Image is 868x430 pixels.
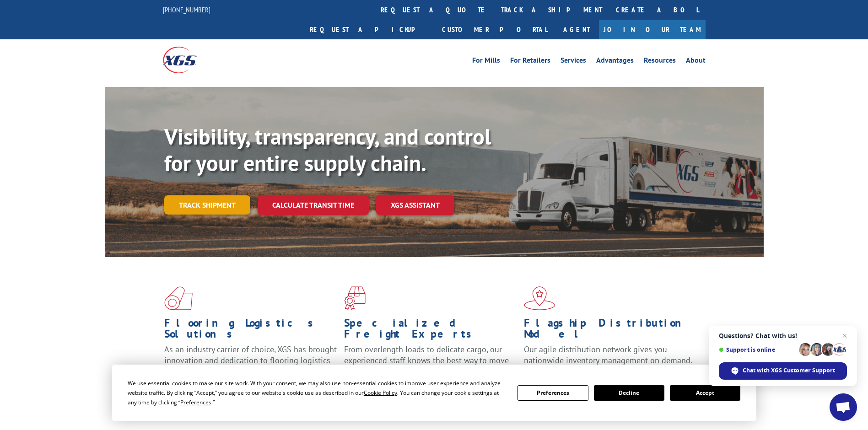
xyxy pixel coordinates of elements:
a: For Retailers [510,57,550,67]
span: Cookie Policy [364,389,397,397]
span: Close chat [839,330,850,341]
a: Resources [644,57,676,67]
a: XGS ASSISTANT [376,195,454,215]
a: For Mills [472,57,500,67]
div: Chat with XGS Customer Support [719,362,847,380]
b: Visibility, transparency, and control for your entire supply chain. [164,122,491,177]
a: [PHONE_NUMBER] [163,5,210,14]
h1: Flagship Distribution Model [524,317,697,344]
button: Decline [594,385,664,401]
a: Agent [554,20,599,39]
div: Cookie Consent Prompt [112,365,756,421]
img: xgs-icon-total-supply-chain-intelligence-red [164,286,193,310]
a: Request a pickup [303,20,435,39]
a: Calculate transit time [258,195,369,215]
button: Preferences [518,385,588,401]
span: Preferences [180,398,211,406]
p: From overlength loads to delicate cargo, our experienced staff knows the best way to move your fr... [344,344,517,385]
h1: Flooring Logistics Solutions [164,317,337,344]
img: xgs-icon-flagship-distribution-model-red [524,286,555,310]
a: Join Our Team [599,20,706,39]
button: Accept [670,385,740,401]
span: As an industry carrier of choice, XGS has brought innovation and dedication to flooring logistics... [164,344,337,376]
a: Services [561,57,586,67]
a: Track shipment [164,195,250,215]
div: Open chat [830,393,857,421]
a: Advantages [596,57,634,67]
a: Customer Portal [435,20,554,39]
a: About [686,57,706,67]
span: Our agile distribution network gives you nationwide inventory management on demand. [524,344,692,365]
img: xgs-icon-focused-on-flooring-red [344,286,366,310]
div: We use essential cookies to make our site work. With your consent, we may also use non-essential ... [128,378,507,407]
span: Chat with XGS Customer Support [743,366,835,375]
h1: Specialized Freight Experts [344,317,517,344]
span: Questions? Chat with us! [719,332,847,339]
span: Support is online [719,346,796,353]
